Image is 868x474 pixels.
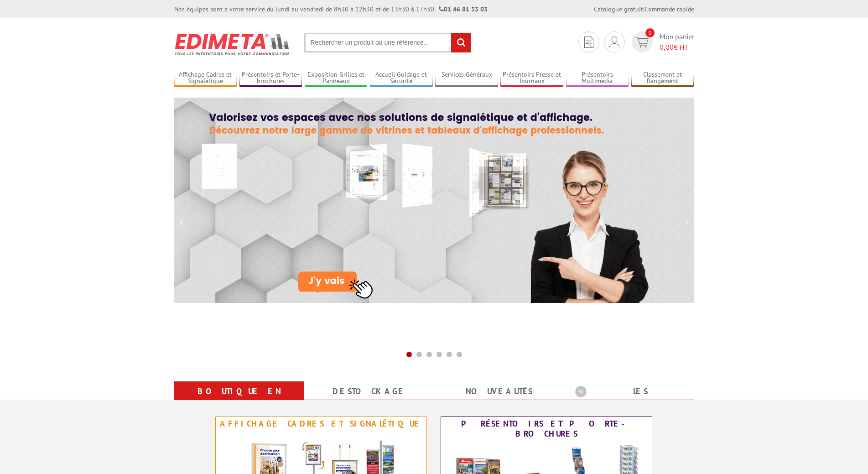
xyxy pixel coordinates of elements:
a: Services Généraux [435,71,498,86]
div: Présentoirs et Porte-brochures [443,419,650,439]
a: nouveautés [445,383,553,400]
a: Présentoirs Multimédia [566,71,629,86]
div: | [594,5,694,14]
a: Affichage Cadres et Signalétique [174,71,237,86]
img: devis rapide [584,36,593,48]
a: Boutique en ligne [185,383,293,416]
a: Exposition Grilles et Panneaux [305,71,368,86]
span: € HT [660,42,694,52]
strong: 01 46 81 33 03 [439,5,488,13]
img: Présentoir, panneau, stand - Edimeta - PLV, affichage, mobilier bureau, entreprise [174,27,291,61]
a: Présentoirs Presse et Journaux [500,71,563,86]
b: Les promotions [575,383,689,401]
a: Destockage [315,383,423,400]
span: 0,00 [660,42,674,52]
span: 0 [645,28,655,37]
a: Accueil Guidage et Sécurité [370,71,433,86]
a: Classement et Rangement [631,71,694,86]
a: devis rapide 0 Mon panier 0,00€ HT [629,31,694,52]
a: Les promotions [575,383,683,416]
div: Nos équipes sont à votre service du lundi au vendredi de 8h30 à 12h30 et de 13h30 à 17h30 [174,5,488,14]
img: devis rapide [635,37,649,47]
a: Commande rapide [645,5,694,13]
div: Affichage Cadres et Signalétique [218,419,424,429]
a: Présentoirs et Porte-brochures [239,71,302,86]
input: rechercher [451,33,471,52]
a: Catalogue gratuit [594,5,643,13]
input: Rechercher un produit ou une référence... [304,33,471,52]
img: devis rapide [609,36,619,47]
span: Mon panier [660,31,694,52]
